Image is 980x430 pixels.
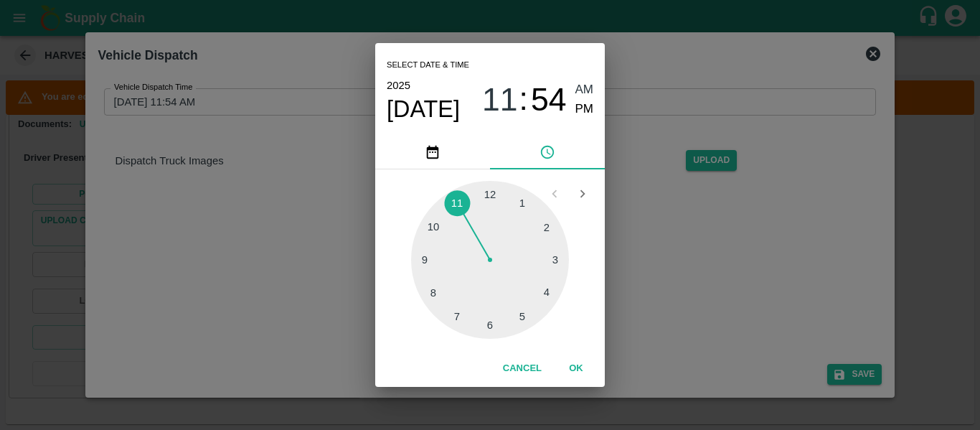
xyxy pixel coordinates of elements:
button: OK [553,356,599,381]
button: 11 [482,80,518,118]
button: pick time [490,135,605,169]
button: 54 [531,80,567,118]
button: pick date [375,135,490,169]
span: 11 [482,81,518,118]
button: Cancel [497,356,547,381]
button: Open next view [569,180,596,207]
button: AM [575,80,594,100]
span: 54 [531,81,567,118]
span: Select date & time [387,55,469,76]
span: : [519,80,528,118]
button: [DATE] [387,95,460,123]
button: 2025 [387,76,410,95]
button: PM [575,100,594,119]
